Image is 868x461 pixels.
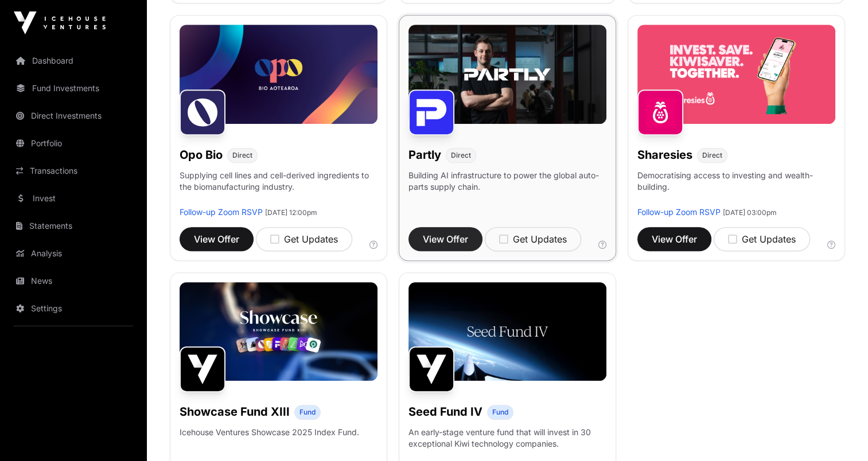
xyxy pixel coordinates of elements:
[9,213,138,239] a: Statements
[408,282,606,381] img: Seed-Fund-4_Banner.jpg
[408,25,606,124] img: Partly-Banner.jpg
[637,25,835,124] img: Sharesies-Banner.jpg
[408,404,482,420] h1: Seed Fund IV
[194,232,239,246] span: View Offer
[728,232,796,246] div: Get Updates
[408,227,482,251] button: View Offer
[423,232,468,246] span: View Offer
[270,232,338,246] div: Get Updates
[180,89,225,135] img: Opo Bio
[637,89,683,135] img: Sharesies
[9,103,138,128] a: Direct Investments
[9,48,138,73] a: Dashboard
[408,346,454,392] img: Seed Fund IV
[492,408,508,417] span: Fund
[9,76,138,101] a: Fund Investments
[714,227,810,251] button: Get Updates
[451,151,471,160] span: Direct
[702,151,722,160] span: Direct
[180,346,225,392] img: Showcase Fund XIII
[180,25,377,124] img: Opo-Bio-Banner.jpg
[637,207,721,217] a: Follow-up Zoom RSVP
[637,170,835,206] p: Democratising access to investing and wealth-building.
[14,11,106,34] img: Icehouse Ventures Logo
[232,151,252,160] span: Direct
[723,208,777,217] span: [DATE] 03:00pm
[9,268,138,294] a: News
[485,227,581,251] button: Get Updates
[180,147,223,163] h1: Opo Bio
[9,131,138,156] a: Portfolio
[811,406,868,461] iframe: Chat Widget
[9,158,138,183] a: Transactions
[408,147,441,163] h1: Partly
[180,170,377,193] p: Supplying cell lines and cell-derived ingredients to the biomanufacturing industry.
[637,227,711,251] button: View Offer
[299,408,316,417] span: Fund
[256,227,352,251] button: Get Updates
[180,427,359,438] p: Icehouse Ventures Showcase 2025 Index Fund.
[637,147,692,163] h1: Sharesies
[9,296,138,321] a: Settings
[9,186,138,211] a: Invest
[499,232,567,246] div: Get Updates
[180,207,263,217] a: Follow-up Zoom RSVP
[180,404,290,420] h1: Showcase Fund XIII
[180,227,254,251] button: View Offer
[408,89,454,135] img: Partly
[652,232,697,246] span: View Offer
[9,241,138,266] a: Analysis
[180,282,377,381] img: Showcase-Fund-Banner-1.jpg
[408,170,606,206] p: Building AI infrastructure to power the global auto-parts supply chain.
[408,427,606,450] p: An early-stage venture fund that will invest in 30 exceptional Kiwi technology companies.
[265,208,317,217] span: [DATE] 12:00pm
